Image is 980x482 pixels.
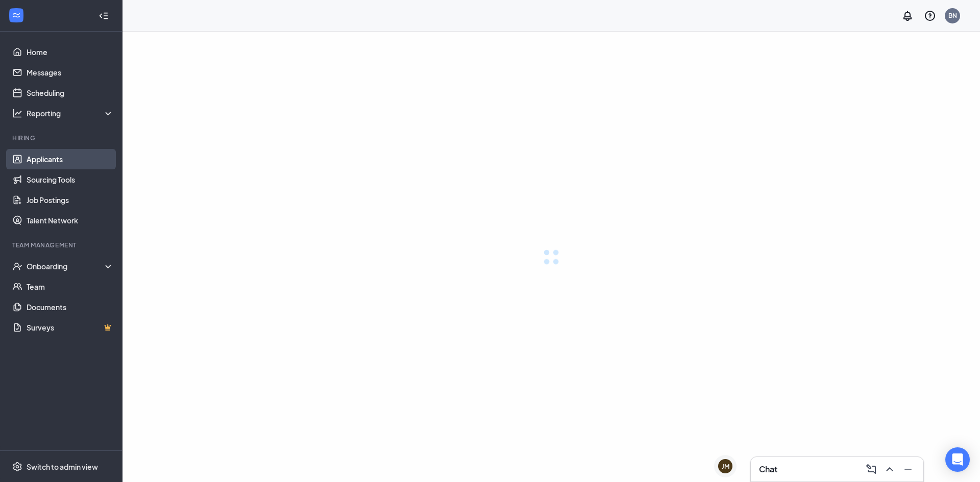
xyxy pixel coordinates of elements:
[27,276,114,297] a: Team
[12,462,22,472] svg: Settings
[27,169,114,190] a: Sourcing Tools
[884,463,896,475] svg: ChevronUp
[27,261,114,271] div: Onboarding
[12,134,112,142] div: Hiring
[12,241,112,249] div: Team Management
[945,447,970,472] div: Open Intercom Messenger
[902,463,914,475] svg: Minimize
[27,317,114,338] a: SurveysCrown
[27,297,114,317] a: Documents
[899,461,915,477] button: Minimize
[880,461,897,477] button: ChevronUp
[12,261,22,271] svg: UserCheck
[27,190,114,210] a: Job Postings
[27,42,114,62] a: Home
[12,108,22,118] svg: Analysis
[99,11,109,21] svg: Collapse
[27,108,114,118] div: Reporting
[948,11,957,20] div: BN
[27,83,114,103] a: Scheduling
[11,10,21,20] svg: WorkstreamLogo
[901,10,914,22] svg: Notifications
[27,210,114,231] a: Talent Network
[27,462,98,472] div: Switch to admin view
[722,462,729,471] div: JM
[924,10,936,22] svg: QuestionInfo
[862,461,878,477] button: ComposeMessage
[27,62,114,83] a: Messages
[865,463,877,475] svg: ComposeMessage
[759,464,777,475] h3: Chat
[27,149,114,169] a: Applicants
